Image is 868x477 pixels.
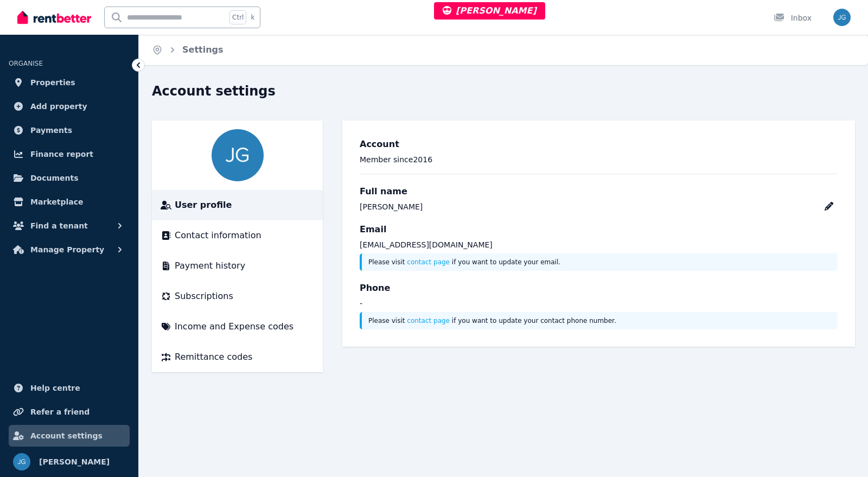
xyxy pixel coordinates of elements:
[9,401,130,423] a: Refer a friend
[30,124,72,137] span: Payments
[161,320,314,333] a: Income and Expense codes
[30,243,104,256] span: Manage Property
[152,82,276,100] h1: Account settings
[9,191,130,213] a: Marketplace
[360,201,423,212] div: [PERSON_NAME]
[161,199,314,212] a: User profile
[30,76,75,89] span: Properties
[407,258,450,266] a: contact page
[30,171,79,185] span: Documents
[360,239,838,250] p: [EMAIL_ADDRESS][DOMAIN_NAME]
[175,351,252,364] span: Remittance codes
[30,381,80,395] span: Help centre
[360,138,838,151] h3: Account
[368,316,831,325] p: Please visit if you want to update your contact phone number.
[175,259,245,272] span: Payment history
[161,229,314,242] a: Contact information
[139,35,237,65] nav: Breadcrumb
[9,377,130,399] a: Help centre
[360,223,838,236] h3: Email
[13,453,30,470] img: Jeremy Goldschmidt
[30,429,103,442] span: Account settings
[175,320,293,333] span: Income and Expense codes
[774,12,812,23] div: Inbox
[360,185,838,198] h3: Full name
[30,405,90,418] span: Refer a friend
[360,298,838,309] p: -
[212,129,264,181] img: Jeremy Goldschmidt
[360,282,838,295] h3: Phone
[9,72,130,93] a: Properties
[833,9,851,26] img: Jeremy Goldschmidt
[182,44,224,55] a: Settings
[161,290,314,303] a: Subscriptions
[360,154,838,165] p: Member since 2016
[30,219,88,232] span: Find a tenant
[30,148,93,161] span: Finance report
[9,215,130,237] button: Find a tenant
[175,290,233,303] span: Subscriptions
[175,229,261,242] span: Contact information
[9,96,130,117] a: Add property
[161,259,314,272] a: Payment history
[9,143,130,165] a: Finance report
[251,13,254,22] span: k
[30,195,83,208] span: Marketplace
[9,239,130,260] button: Manage Property
[229,10,246,24] span: Ctrl
[443,5,537,16] span: [PERSON_NAME]
[30,100,87,113] span: Add property
[9,425,130,447] a: Account settings
[161,351,314,364] a: Remittance codes
[9,60,43,67] span: ORGANISE
[407,317,450,325] a: contact page
[9,167,130,189] a: Documents
[9,119,130,141] a: Payments
[368,258,831,266] p: Please visit if you want to update your email.
[39,455,110,468] span: [PERSON_NAME]
[17,9,91,26] img: RentBetter
[175,199,232,212] span: User profile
